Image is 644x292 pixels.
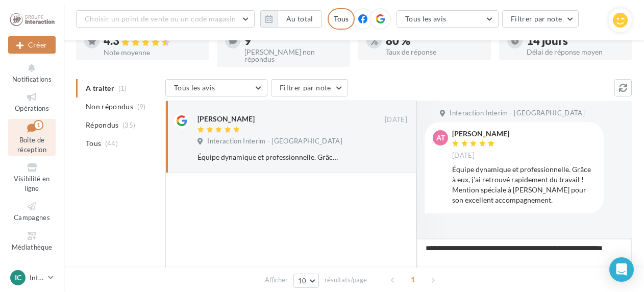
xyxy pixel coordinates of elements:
button: Filtrer par note [502,10,579,28]
a: Visibilité en ligne [8,160,56,194]
div: Nouvelle campagne [8,36,56,54]
span: Choisir un point de vente ou un code magasin [85,14,236,23]
button: Au total [260,10,322,28]
div: [PERSON_NAME] [452,130,509,137]
button: Tous les avis [165,79,267,96]
div: 4.3 [104,35,201,47]
button: Créer [8,36,56,54]
button: Choisir un point de vente ou un code magasin [76,10,255,28]
div: 80 % [386,35,483,46]
span: AT [436,133,445,143]
button: 10 [293,274,319,288]
span: (9) [137,103,146,111]
div: Délai de réponse moyen [527,48,624,56]
a: Calendrier [8,257,56,282]
div: Tous [328,8,355,30]
div: 9 [244,35,341,46]
button: Tous les avis [397,10,499,28]
span: Interaction Interim - [GEOGRAPHIC_DATA] [207,137,342,146]
a: Médiathèque [8,228,56,253]
div: [PERSON_NAME] non répondus [244,48,341,63]
span: Visibilité en ligne [14,175,49,192]
span: IC [15,273,21,283]
span: Notifications [12,75,52,83]
span: Opérations [15,104,49,112]
a: IC Interaction [GEOGRAPHIC_DATA] [8,268,56,287]
button: Filtrer par note [271,79,348,96]
div: Équipe dynamique et professionnelle. Grâce à eux, j’ai retrouvé rapidement du travail ! Mention s... [452,164,596,205]
span: 1 [405,272,421,288]
div: 1 [34,120,43,130]
span: Tous les avis [405,14,447,23]
span: Interaction Interim - [GEOGRAPHIC_DATA] [450,109,585,118]
span: Tous les avis [174,83,215,92]
span: résultats/page [325,275,367,285]
span: [DATE] [452,151,475,160]
span: Non répondus [86,102,133,112]
div: Note moyenne [104,49,201,56]
p: Interaction [GEOGRAPHIC_DATA] [30,273,44,283]
span: Afficher [265,275,288,285]
span: Tous [86,138,101,149]
div: Équipe dynamique et professionnelle. Grâce à eux, j’ai retrouvé rapidement du travail ! Mention s... [197,152,341,162]
a: Boîte de réception1 [8,119,56,156]
span: (35) [122,121,135,129]
button: Notifications [8,60,56,85]
span: Médiathèque [12,243,53,251]
span: (44) [105,139,118,148]
div: Open Intercom Messenger [609,257,634,282]
span: [DATE] [385,115,407,125]
div: 14 jours [527,35,624,46]
div: [PERSON_NAME] [197,114,255,124]
span: 10 [298,277,307,285]
div: Taux de réponse [386,48,483,56]
button: Au total [278,10,322,28]
a: Opérations [8,89,56,114]
span: Campagnes [14,213,50,222]
a: Campagnes [8,199,56,224]
span: Répondus [86,120,119,130]
span: Boîte de réception [17,136,46,154]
